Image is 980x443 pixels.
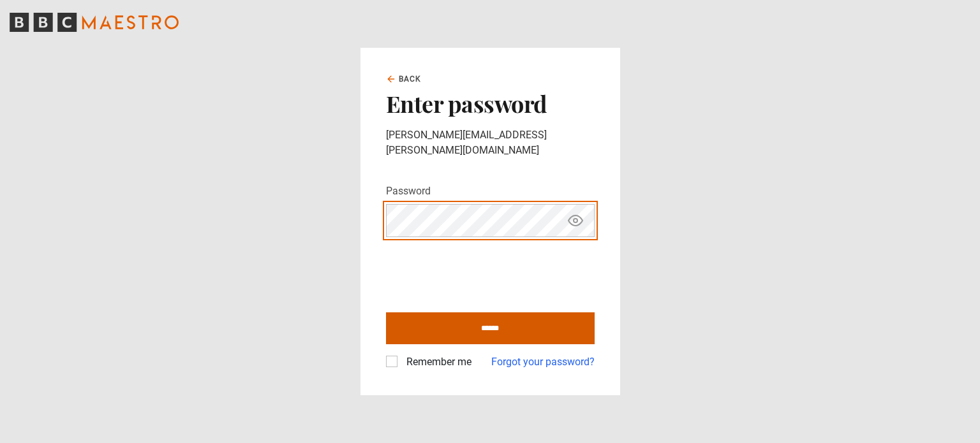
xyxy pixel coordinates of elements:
a: Back [386,73,422,85]
label: Remember me [401,354,471,370]
label: Password [386,184,431,199]
button: Show password [565,210,586,232]
iframe: reCAPTCHA [386,247,580,297]
svg: BBC Maestro [10,13,179,32]
p: [PERSON_NAME][EMAIL_ADDRESS][PERSON_NAME][DOMAIN_NAME] [386,127,595,158]
span: Back [399,73,422,85]
h2: Enter password [386,90,595,117]
a: Forgot your password? [491,354,595,370]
